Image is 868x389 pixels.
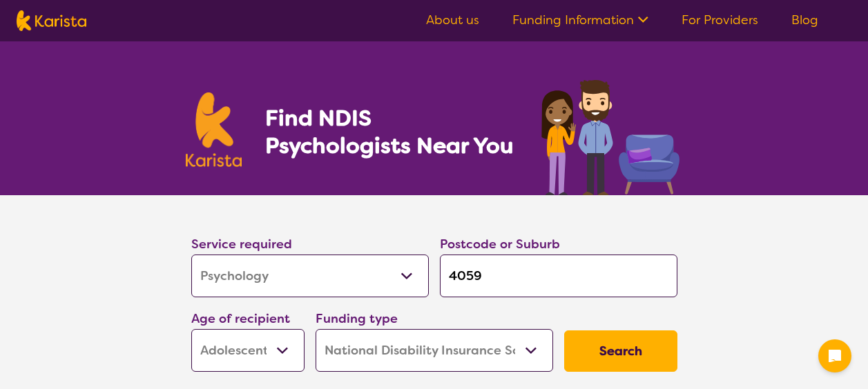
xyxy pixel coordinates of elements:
input: Type [440,255,677,297]
a: Blog [791,12,818,28]
img: psychology [537,74,683,195]
h1: Find NDIS Psychologists Near You [265,104,521,159]
label: Postcode or Suburb [440,236,560,252]
label: Age of recipient [191,310,290,327]
a: Funding Information [512,12,648,28]
a: About us [426,12,479,28]
label: Funding type [316,310,398,327]
img: Karista logo [186,92,242,167]
label: Service required [191,236,292,252]
a: For Providers [682,12,758,28]
button: Search [564,330,677,372]
img: Karista logo [17,10,86,31]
